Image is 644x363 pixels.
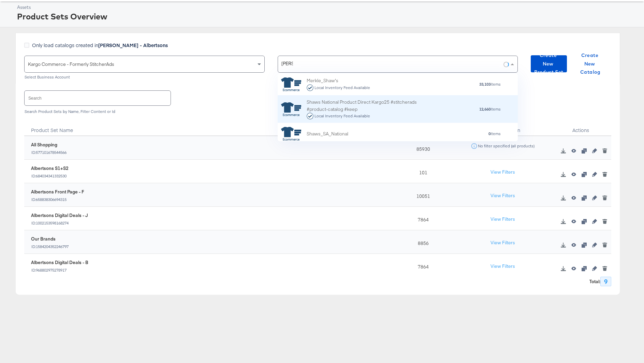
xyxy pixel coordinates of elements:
[314,85,370,90] div: Local Inventory Feed Available
[307,77,370,91] div: Merkle_Shaw's
[31,197,84,202] div: ID: 658838306694315
[31,212,88,219] div: Albertsons Digital Deals - J
[24,109,611,114] div: Search Product Sets by Name, Filter Content or Id
[600,277,611,286] div: 9
[391,183,452,207] div: 10051
[550,119,611,136] div: Actions
[486,166,520,178] button: View Filters
[31,268,88,273] div: ID: 968802975278917
[426,106,501,111] div: items
[24,119,391,136] div: Product Set Name
[31,259,88,266] div: Albertsons Digital Deals - B
[17,4,635,11] div: Assets
[314,114,370,118] div: Local Inventory Feed Available
[32,42,168,48] span: Only load catalogs created in
[391,160,452,183] div: 101
[348,131,501,136] div: items
[17,11,635,22] div: Product Sets Overview
[31,174,69,178] div: ID: 684034341332530
[478,144,535,148] div: No filter specified (all products)
[479,106,491,111] strong: 12,660
[24,75,265,79] div: Select Business Account
[31,221,88,226] div: ID: 1002153598168274
[488,131,491,136] strong: 0
[391,207,452,230] div: 7864
[307,99,426,120] div: Shaws National Product Direct Kargo25 #stitcherads #product-catalog #keep
[479,82,491,87] strong: 33,103
[572,55,609,72] button: Create New Catalog
[391,230,452,254] div: 8856
[31,165,69,172] div: Albertsons S1+S2
[486,260,520,273] button: View Filters
[370,82,501,87] div: items
[307,130,348,137] div: Shaws_SA_National
[98,42,168,48] strong: [PERSON_NAME] - Albertsons
[31,236,69,242] div: Our Brands
[391,136,452,160] div: 85930
[31,244,69,249] div: ID: 1584204352246797
[31,142,67,148] div: All Shopping
[589,278,600,285] strong: Total :
[486,237,520,249] button: View Filters
[575,51,606,76] span: Create New Catalog
[531,55,567,72] button: Create New Product Set
[31,150,67,155] div: ID: 577101678544566
[486,213,520,226] button: View Filters
[25,91,171,105] input: Search product sets
[486,190,520,202] button: View Filters
[391,254,452,277] div: 7864
[24,119,391,136] div: Toggle SortBy
[278,74,518,142] div: grid
[31,189,84,195] div: Albertsons Front Page - F
[28,61,114,67] span: Kargo Commerce - Formerly StitcherAds
[533,51,564,76] span: Create New Product Set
